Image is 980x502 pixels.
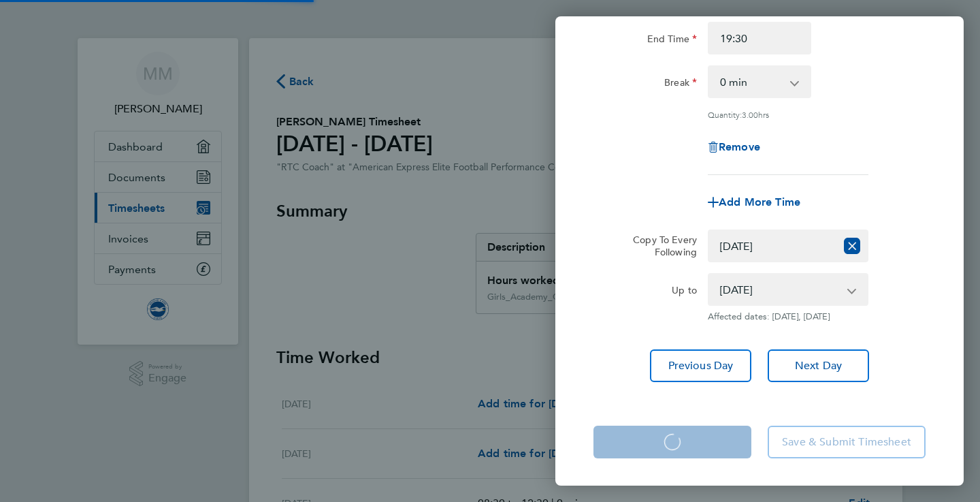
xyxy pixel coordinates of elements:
[668,359,734,373] span: Previous Day
[650,349,751,382] button: Previous Day
[719,195,800,208] span: Add More Time
[844,231,860,261] button: Reset selection
[708,109,868,120] div: Quantity: hrs
[708,22,811,54] input: E.g. 18:00
[742,109,758,120] span: 3.00
[719,140,760,153] span: Remove
[768,349,869,382] button: Next Day
[647,33,697,49] label: End Time
[672,284,697,300] label: Up to
[664,76,697,93] label: Break
[622,234,697,258] label: Copy To Every Following
[708,197,800,208] button: Add More Time
[795,359,842,373] span: Next Day
[708,142,760,153] button: Remove
[708,311,868,322] span: Affected dates: [DATE], [DATE]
